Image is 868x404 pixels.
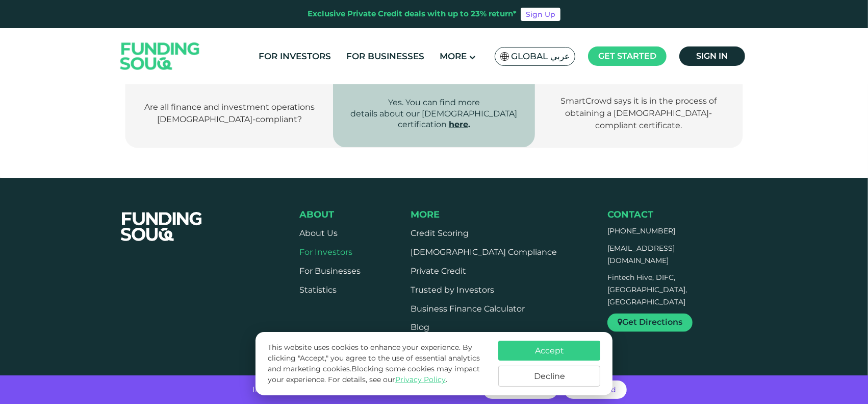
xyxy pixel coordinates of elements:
[411,266,467,276] a: Private Credit
[110,31,210,82] img: Logo
[344,48,427,65] a: For Businesses
[560,96,717,130] span: SmartCrowd says it is in the process of obtaining a [DEMOGRAPHIC_DATA]-compliant certificate.
[308,8,517,20] div: Exclusive Private Credit deals with up to 23% return*
[388,98,480,107] span: Yes. You can find more
[697,51,728,61] span: Sign in
[521,8,560,21] a: Sign Up
[449,120,468,129] a: here
[299,209,361,220] div: About
[411,323,430,332] a: Blog
[498,341,600,361] button: Accept
[449,120,470,129] strong: .
[268,342,488,385] p: This website uses cookies to enhance your experience. By clicking "Accept," you agree to the use ...
[328,375,447,384] span: For details, see our .
[500,52,509,61] img: SA Flag
[268,364,480,384] span: Blocking some cookies may impact your experience.
[111,200,213,254] img: FooterLogo
[498,366,600,387] button: Decline
[299,266,361,276] a: For Businesses
[144,102,315,124] span: Are all finance and investment operations [DEMOGRAPHIC_DATA]-compliant?
[411,228,469,238] a: Credit Scoring
[607,244,675,265] a: [EMAIL_ADDRESS][DOMAIN_NAME]
[395,375,446,384] a: Privacy Policy
[607,314,693,332] a: Get Directions
[679,46,745,66] a: Sign in
[607,209,653,220] span: Contact
[607,226,675,235] a: [PHONE_NUMBER]
[299,247,352,257] a: For Investors
[607,272,729,308] p: Fintech Hive, DIFC, [GEOGRAPHIC_DATA], [GEOGRAPHIC_DATA]
[299,285,337,295] a: Statistics
[511,51,570,62] span: Global عربي
[257,48,334,65] a: For Investors
[598,51,656,61] span: Get started
[411,285,495,295] a: Trusted by Investors
[411,247,557,257] a: [DEMOGRAPHIC_DATA] Compliance
[350,109,517,129] span: details about our [DEMOGRAPHIC_DATA] certification
[411,209,440,220] span: More
[299,228,338,238] a: About Us
[411,304,525,314] a: Business Finance Calculator
[253,385,445,394] span: Invest with no hidden fees and get returns of up to
[440,51,467,61] span: More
